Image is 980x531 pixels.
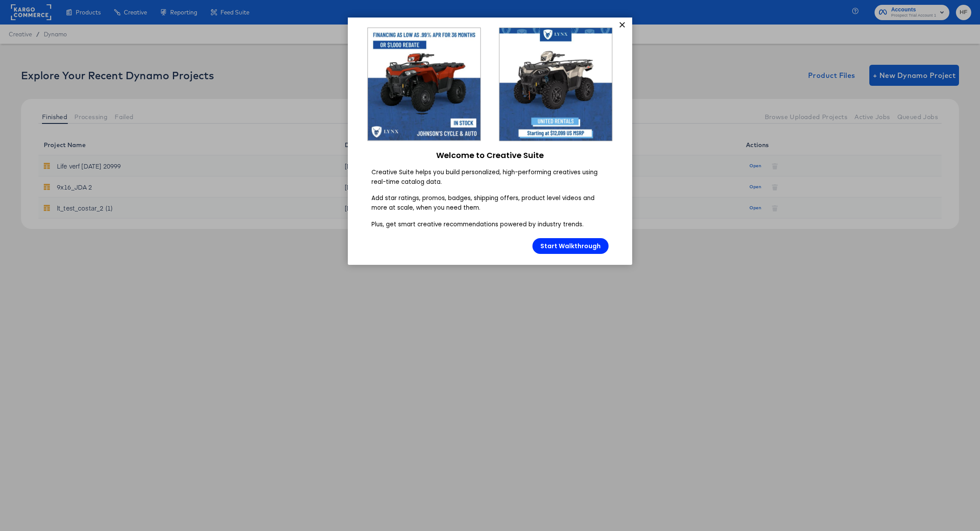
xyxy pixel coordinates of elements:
[532,238,609,254] a: Start Walkthrough
[371,236,451,246] p: ​
[371,194,595,212] span: Add star ratings, promos, badges, shipping offers, product level videos and more at scale, when y...
[451,236,530,246] p: ​
[371,220,584,229] span: Plus, get smart creative recommendations powered by industry trends.
[614,18,630,33] a: Close modal
[436,150,544,161] span: Welcome to Creative Suite
[371,168,598,186] span: Creative Suite helps you build personalized, high-performing creatives using real-time catalog data.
